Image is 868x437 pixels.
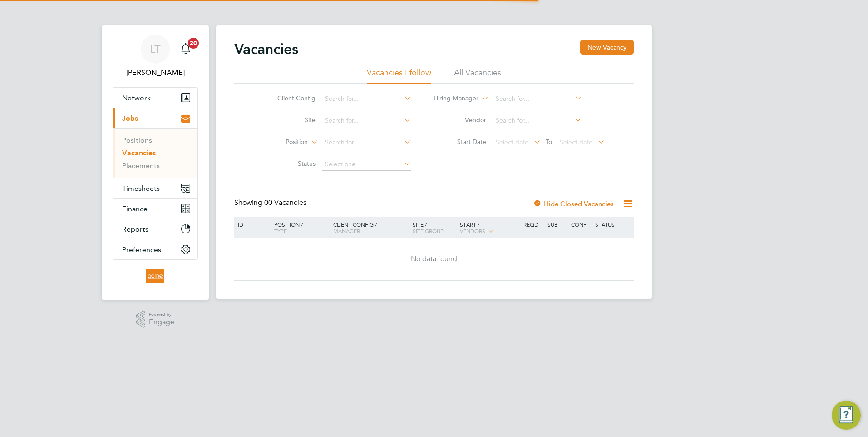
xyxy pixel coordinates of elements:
div: Client Config / [331,217,410,238]
div: Jobs [113,128,197,178]
button: Preferences [113,239,197,259]
button: Finance [113,199,197,218]
label: Start Date [434,138,486,146]
input: Search for... [322,136,411,149]
span: To [543,136,555,148]
div: Reqd [521,217,545,232]
span: Site Group [413,227,444,234]
div: Conf [569,217,592,232]
a: Vacancies [122,149,156,157]
label: Hide Closed Vacancies [533,199,614,208]
div: ID [236,217,267,232]
input: Search for... [493,114,582,127]
button: Network [113,88,197,108]
div: Showing [234,198,308,208]
span: 00 Vacancies [264,198,306,207]
input: Search for... [322,114,411,127]
nav: Main navigation [102,25,209,300]
span: 20 [188,38,199,49]
div: Sub [545,217,569,232]
a: 20 [177,35,195,64]
div: Site / [410,217,458,238]
a: Positions [122,136,152,144]
li: Vacancies I follow [367,67,431,84]
span: Powered by [149,311,174,318]
span: Select date [560,138,592,146]
span: Network [122,94,151,102]
a: Placements [122,161,160,170]
span: Luana Tarniceru [113,67,198,78]
button: New Vacancy [580,40,634,55]
label: Hiring Manager [426,94,478,103]
div: Status [593,217,632,232]
span: Vendors [460,227,485,234]
input: Select one [322,158,411,171]
span: Jobs [122,114,138,123]
input: Search for... [322,93,411,105]
span: Finance [122,204,148,213]
span: Select date [496,138,528,146]
img: borneltd-logo-retina.png [146,269,164,283]
label: Vendor [434,116,486,124]
div: No data found [236,254,632,264]
li: All Vacancies [454,67,501,84]
label: Status [263,159,316,168]
span: Manager [333,227,360,234]
a: Go to home page [113,269,198,283]
label: Site [263,116,316,124]
div: Start / [458,217,521,239]
span: Timesheets [122,184,160,193]
a: LT[PERSON_NAME] [113,35,198,78]
div: Position / [267,217,331,238]
label: Position [256,138,308,147]
span: LT [150,43,161,55]
span: Type [274,227,287,234]
button: Engage Resource Center [832,401,861,430]
span: Preferences [122,245,161,254]
button: Reports [113,219,197,239]
span: Reports [122,225,148,233]
h2: Vacancies [234,40,298,58]
label: Client Config [263,94,316,102]
a: Powered byEngage [136,311,175,328]
input: Search for... [493,93,582,105]
button: Jobs [113,108,197,128]
button: Timesheets [113,178,197,198]
span: Engage [149,318,174,326]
